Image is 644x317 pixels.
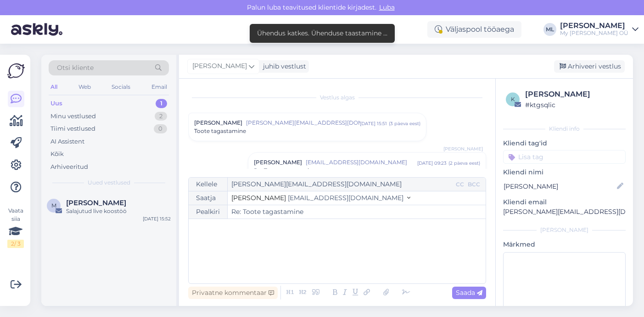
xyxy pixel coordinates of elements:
[154,124,167,133] div: 0
[427,21,521,38] div: Väljaspool tööaega
[66,199,126,207] span: Mario Kull
[360,120,387,127] div: [DATE] 15:51
[448,160,480,167] div: ( 2 päeva eest )
[443,145,483,152] span: [PERSON_NAME]
[246,119,360,127] span: [PERSON_NAME][EMAIL_ADDRESS][DOMAIN_NAME]
[231,194,286,202] span: [PERSON_NAME]
[50,99,62,108] div: Uus
[51,202,56,209] span: M
[57,63,94,73] span: Otsi kliente
[511,96,515,103] span: k
[7,207,24,248] div: Vaata siia
[228,205,486,219] input: Write subject here...
[88,179,130,187] span: Uued vestlused
[560,22,638,37] a: [PERSON_NAME]My [PERSON_NAME] OÜ
[525,100,623,110] div: # ktgsqlic
[194,119,242,127] span: [PERSON_NAME]
[554,60,625,73] div: Arhiveeri vestlus
[560,22,628,29] div: [PERSON_NAME]
[504,181,615,191] input: Lisa nimi
[189,205,228,219] div: Pealkiri
[417,160,447,167] div: [DATE] 09:23
[503,207,626,217] p: [PERSON_NAME][EMAIL_ADDRESS][DOMAIN_NAME]
[503,125,626,133] div: Kliendi info
[50,124,95,133] div: Tiimi vestlused
[456,288,482,297] span: Saada
[254,167,316,175] span: Re: Toote tagastamine
[503,240,626,249] p: Märkmed
[503,138,626,148] p: Kliendi tag'id
[189,178,228,191] div: Kellele
[254,158,302,167] span: [PERSON_NAME]
[503,167,626,177] p: Kliendi nimi
[306,158,417,167] span: [EMAIL_ADDRESS][DOMAIN_NAME]
[376,3,398,12] span: Luba
[155,112,167,121] div: 2
[466,180,482,189] div: BCC
[156,99,167,108] div: 1
[143,215,171,222] div: [DATE] 15:52
[188,287,278,299] div: Privaatne kommentaar
[66,207,171,215] div: Salajutud live koostöö
[288,194,403,202] span: [EMAIL_ADDRESS][DOMAIN_NAME]
[228,178,454,191] input: Recepient...
[192,61,247,71] span: [PERSON_NAME]
[503,226,626,234] div: [PERSON_NAME]
[50,112,96,121] div: Minu vestlused
[50,137,84,146] div: AI Assistent
[189,191,228,205] div: Saatja
[543,23,556,36] div: ML
[150,81,169,93] div: Email
[259,62,306,71] div: juhib vestlust
[110,81,132,93] div: Socials
[77,81,93,93] div: Web
[50,162,88,172] div: Arhiveeritud
[257,29,387,38] div: Ühendus katkes. Ühenduse taastamine ...
[188,93,486,102] div: Vestlus algas
[7,240,24,248] div: 2 / 3
[503,197,626,207] p: Kliendi email
[7,62,25,80] img: Askly Logo
[50,150,64,159] div: Kõik
[525,89,623,100] div: [PERSON_NAME]
[389,120,420,127] div: ( 3 päeva eest )
[503,150,626,164] input: Lisa tag
[454,180,466,189] div: CC
[231,193,410,203] button: [PERSON_NAME] [EMAIL_ADDRESS][DOMAIN_NAME]
[560,29,628,37] div: My [PERSON_NAME] OÜ
[194,127,246,135] span: Toote tagastamine
[49,81,59,93] div: All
